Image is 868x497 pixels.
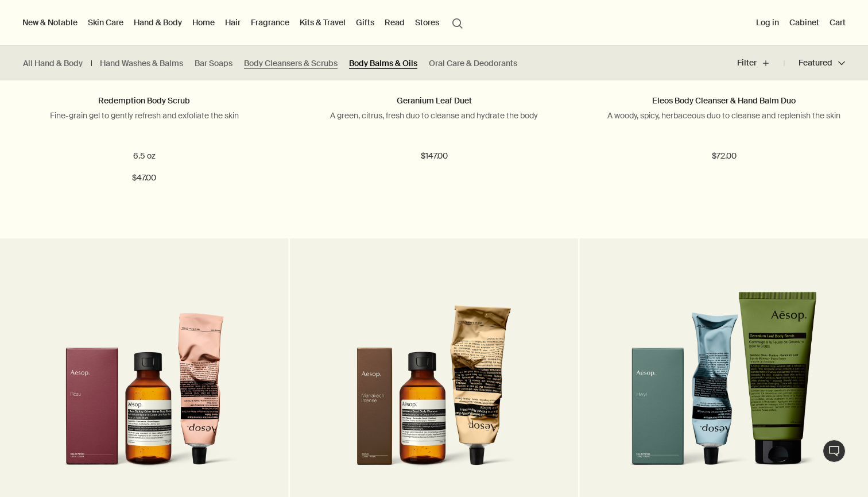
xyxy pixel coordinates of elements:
[827,15,848,30] button: Cart
[195,58,232,69] a: Bar Soaps
[354,15,377,30] a: Gifts
[597,110,851,121] p: A woody, spicy, herbaceous duo to cleanse and replenish the skin
[23,58,83,69] a: All Hand & Body
[447,11,468,33] button: Open search
[652,95,796,106] a: Eleos Body Cleanser & Hand Balm Duo
[190,15,217,30] a: Home
[20,15,80,30] button: New & Notable
[249,15,292,30] a: Fragrance
[382,15,407,30] a: Read
[754,15,781,30] button: Log in
[223,15,243,30] a: Hair
[132,171,156,185] span: $47.00
[131,15,184,30] a: Hand & Body
[98,95,190,106] a: Redemption Body Scrub
[413,15,441,30] button: Stores
[787,15,821,30] a: Cabinet
[17,110,271,121] p: Fine-grain gel to gently refresh and exfoliate the skin
[737,49,784,77] button: Filter
[823,440,846,463] button: Live Assistance
[51,269,238,482] img: Rozu Ensemble
[784,49,845,77] button: Featured
[297,15,348,30] a: Kits & Travel
[349,58,417,69] a: Body Balms & Oils
[307,110,561,121] p: A green, citrus, fresh duo to cleanse and hydrate the body
[86,15,126,30] a: Skin Care
[429,58,517,69] a: Oral Care & Deodorants
[712,149,737,163] span: $72.00
[630,269,817,482] img: Hwyl scented trio
[100,58,183,69] a: Hand Washes & Balms
[421,149,448,163] span: $147.00
[397,95,472,106] a: Geranium Leaf Duet
[244,58,338,69] a: Body Cleansers & Scrubs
